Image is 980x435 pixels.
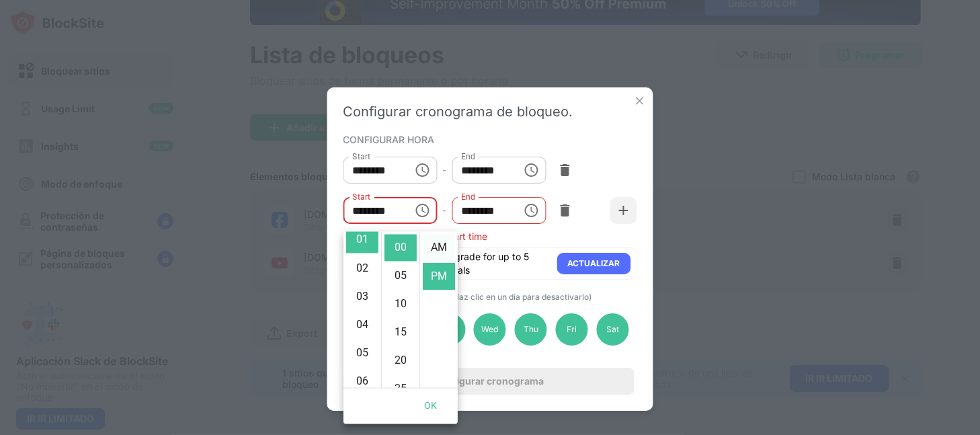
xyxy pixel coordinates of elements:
li: 25 minutes [384,376,417,403]
li: 1 hours [346,227,378,253]
div: Wed [474,313,506,346]
button: Choose time, selected time is 1:00 PM [409,197,436,224]
span: (Haz clic en un día para desactivarlo) [451,292,592,302]
div: Thu [515,313,547,346]
li: AM [423,235,455,262]
ul: Select hours [343,232,381,388]
li: 5 minutes [384,263,417,290]
div: Sat [596,313,628,346]
div: - [442,163,446,177]
div: Configurar cronograma de bloqueo. [343,104,637,120]
div: End time must be after start time [343,231,637,242]
ul: Select meridiem [419,232,458,388]
li: 5 hours [346,340,378,366]
div: ACTUALIZAR [568,257,620,270]
li: 3 hours [346,283,378,310]
button: Choose time, selected time is 12:00 PM [518,197,544,224]
li: PM [423,263,455,290]
li: 15 minutes [384,319,417,346]
button: Choose time, selected time is 5:00 PM [409,157,436,184]
div: CONFIGURAR HORA [343,134,634,145]
img: x-button.svg [633,94,647,108]
div: DÍAS SELECCIONADOS [343,290,634,302]
label: Start [353,191,370,202]
div: Fri [556,313,588,346]
div: - [442,203,446,218]
label: End [461,191,475,202]
li: 10 minutes [384,291,417,318]
li: 20 minutes [384,348,417,374]
div: Configurar cronograma [434,376,544,387]
button: OK [409,394,452,419]
li: 2 hours [346,255,378,282]
li: 6 hours [346,368,378,395]
li: 0 minutes [384,235,417,262]
li: 4 hours [346,311,378,338]
button: Choose time, selected time is 11:00 PM [518,157,544,184]
label: Start [353,151,370,162]
ul: Select minutes [381,232,419,388]
label: End [461,151,475,162]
